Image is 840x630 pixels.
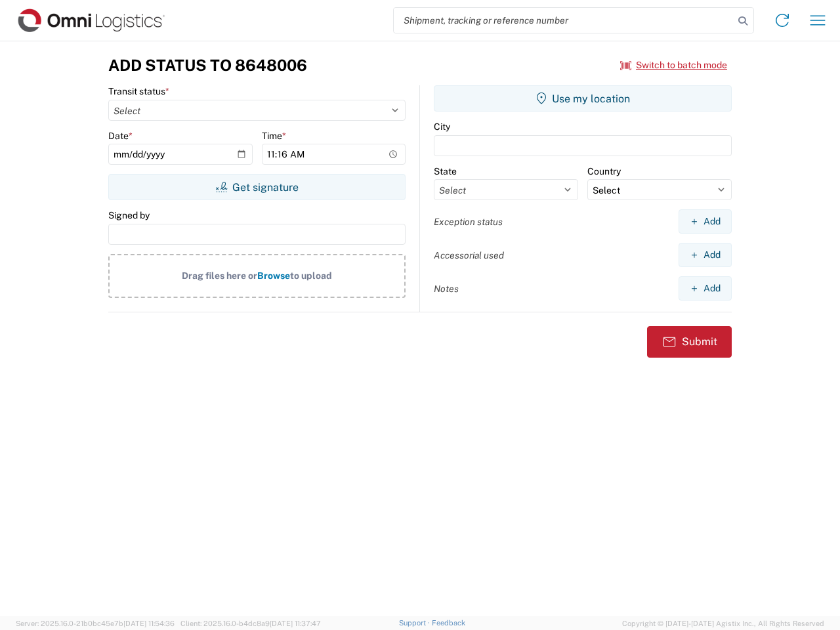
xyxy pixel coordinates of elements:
[434,249,504,261] label: Accessorial used
[394,8,734,33] input: Shipment, tracking or reference number
[108,209,150,221] label: Signed by
[679,209,732,234] button: Add
[647,326,732,358] button: Submit
[108,56,307,75] h3: Add Status to 8648006
[434,216,503,228] label: Exception status
[270,619,321,627] span: [DATE] 11:37:47
[262,130,286,142] label: Time
[182,270,257,281] span: Drag files here or
[108,85,169,97] label: Transit status
[290,270,332,281] span: to upload
[434,283,459,295] label: Notes
[622,618,824,629] span: Copyright © [DATE]-[DATE] Agistix Inc., All Rights Reserved
[257,270,290,281] span: Browse
[620,54,727,76] button: Switch to batch mode
[108,174,406,200] button: Get signature
[679,243,732,267] button: Add
[123,619,175,627] span: [DATE] 11:54:36
[434,165,457,177] label: State
[434,121,450,133] label: City
[16,619,175,627] span: Server: 2025.16.0-21b0bc45e7b
[399,619,432,627] a: Support
[180,619,321,627] span: Client: 2025.16.0-b4dc8a9
[434,85,732,112] button: Use my location
[108,130,133,142] label: Date
[432,619,465,627] a: Feedback
[587,165,621,177] label: Country
[679,276,732,301] button: Add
